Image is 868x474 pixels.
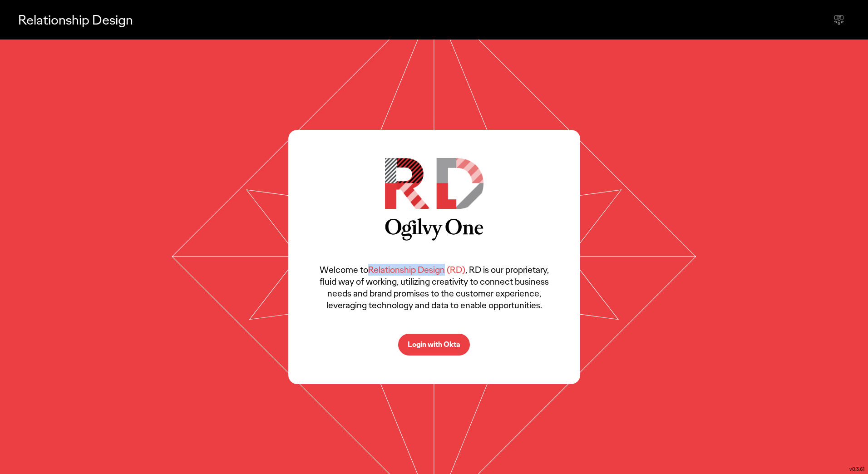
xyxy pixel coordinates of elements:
button: Login with Okta [398,334,470,355]
span: Relationship Design (RD) [368,264,465,276]
p: Welcome to , RD is our proprietary, fluid way of working, utilizing creativity to connect busines... [316,264,553,311]
p: Login with Okta [408,341,460,348]
img: RD Logo [385,158,483,209]
p: Relationship Design [18,10,133,29]
div: Send feedback [828,9,850,31]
